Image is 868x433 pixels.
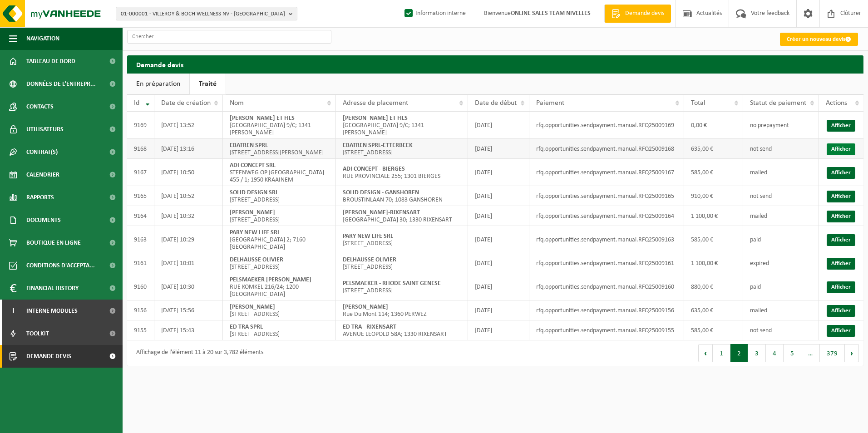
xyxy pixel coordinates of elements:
[26,73,96,95] span: Données de l'entrepr...
[827,191,855,202] a: Afficher
[750,169,767,176] span: mailed
[750,122,789,129] span: no prepayment
[468,112,529,139] td: [DATE]
[127,30,331,44] input: Chercher
[684,139,743,159] td: 635,00 €
[336,186,468,206] td: BROUSTINLAAN 70; 1083 GANSHOREN
[403,7,466,20] label: Information interne
[780,33,858,46] a: Créer un nouveau devis
[127,320,154,340] td: 9155
[827,167,855,179] a: Afficher
[623,9,666,18] span: Demande devis
[684,300,743,320] td: 635,00 €
[343,233,393,240] strong: PARY NEW LIFE SRL
[154,320,223,340] td: [DATE] 15:43
[698,344,713,362] button: Previous
[26,50,75,73] span: Tableau de bord
[154,186,223,206] td: [DATE] 10:52
[343,99,408,107] span: Adresse de placement
[26,209,61,231] span: Documents
[468,273,529,300] td: [DATE]
[26,277,79,300] span: Financial History
[691,99,705,107] span: Total
[529,253,684,273] td: rfq.opportunities.sendpayment.manual.RFQ25009161
[132,345,263,361] div: Affichage de l'élément 11 à 20 sur 3,782 éléments
[223,139,336,159] td: [STREET_ADDRESS][PERSON_NAME]
[468,159,529,186] td: [DATE]
[604,5,671,23] a: Demande devis
[336,253,468,273] td: [STREET_ADDRESS]
[223,273,336,300] td: RUE KOMKEL 216/24; 1200 [GEOGRAPHIC_DATA]
[223,253,336,273] td: [STREET_ADDRESS]
[684,186,743,206] td: 910,00 €
[26,186,54,209] span: Rapports
[343,166,405,172] strong: ADI CONCEPT - BIERGES
[750,260,769,267] span: expired
[750,213,767,220] span: mailed
[750,236,761,243] span: paid
[529,300,684,320] td: rfq.opportunities.sendpayment.manual.RFQ25009156
[190,74,226,94] a: Traité
[26,163,59,186] span: Calendrier
[750,99,806,107] span: Statut de paiement
[801,344,820,362] span: …
[343,189,419,196] strong: SOLID DESIGN - GANSHOREN
[230,189,278,196] strong: SOLID DESIGN SRL
[468,206,529,226] td: [DATE]
[336,159,468,186] td: RUE PROVINCIALE 255; 1301 BIERGES
[9,300,17,322] span: I
[336,300,468,320] td: Rue Du Mont 114; 1360 PERWEZ
[154,139,223,159] td: [DATE] 13:16
[529,273,684,300] td: rfq.opportunities.sendpayment.manual.RFQ25009160
[223,206,336,226] td: [STREET_ADDRESS]
[468,186,529,206] td: [DATE]
[713,344,730,362] button: 1
[230,324,263,330] strong: ED TRA SPRL
[336,226,468,253] td: [STREET_ADDRESS]
[529,112,684,139] td: rfq.opportunities.sendpayment.manual.RFQ25009169
[230,276,311,283] strong: PELSMAEKER [PERSON_NAME]
[127,159,154,186] td: 9167
[127,273,154,300] td: 9160
[529,226,684,253] td: rfq.opportunities.sendpayment.manual.RFQ25009163
[336,320,468,340] td: AVENUE LEOPOLD 58A; 1330 RIXENSART
[230,256,283,263] strong: DELHAUSSE OLIVIER
[748,344,766,362] button: 3
[230,209,275,216] strong: [PERSON_NAME]
[827,143,855,155] a: Afficher
[468,253,529,273] td: [DATE]
[154,112,223,139] td: [DATE] 13:52
[750,327,772,334] span: not send
[154,253,223,273] td: [DATE] 10:01
[468,300,529,320] td: [DATE]
[343,256,396,263] strong: DELHAUSSE OLIVIER
[154,159,223,186] td: [DATE] 10:50
[343,209,420,216] strong: [PERSON_NAME]-RIXENSART
[223,159,336,186] td: STEENWEG OP [GEOGRAPHIC_DATA] 455 / 1; 1950 KRAAINEM
[223,226,336,253] td: [GEOGRAPHIC_DATA] 2; 7160 [GEOGRAPHIC_DATA]
[121,7,285,21] span: 01-000001 - VILLEROY & BOCH WELLNESS NV - [GEOGRAPHIC_DATA]
[529,159,684,186] td: rfq.opportunities.sendpayment.manual.RFQ25009167
[529,320,684,340] td: rfq.opportunities.sendpayment.manual.RFQ25009155
[127,74,189,94] a: En préparation
[750,284,761,290] span: paid
[468,226,529,253] td: [DATE]
[336,112,468,139] td: [GEOGRAPHIC_DATA] 9/C; 1341 [PERSON_NAME]
[26,141,58,163] span: Contrat(s)
[684,226,743,253] td: 585,00 €
[127,112,154,139] td: 9169
[750,146,772,153] span: not send
[529,206,684,226] td: rfq.opportunities.sendpayment.manual.RFQ25009164
[127,206,154,226] td: 9164
[230,142,268,149] strong: EBATREN SPRL
[536,99,564,107] span: Paiement
[343,280,441,287] strong: PELSMAEKER - RHODE SAINT GENESE
[26,27,59,50] span: Navigation
[468,320,529,340] td: [DATE]
[750,193,772,200] span: not send
[230,99,244,107] span: Nom
[154,273,223,300] td: [DATE] 10:30
[343,142,413,149] strong: EBATREN SPRL-ETTERBEEK
[827,234,855,246] a: Afficher
[684,159,743,186] td: 585,00 €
